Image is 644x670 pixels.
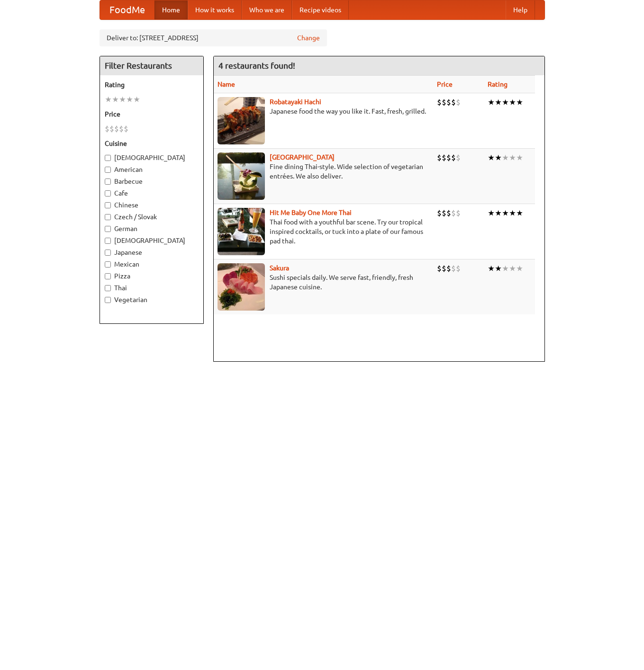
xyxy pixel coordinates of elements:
[270,153,335,161] a: [GEOGRAPHIC_DATA]
[105,190,111,197] input: Cafe
[105,295,199,304] label: Vegetarian
[446,97,451,107] li: $
[456,97,461,107] li: $
[119,94,126,105] li: ★
[516,97,523,107] li: ★
[109,124,114,134] li: $
[242,0,292,19] a: Who we are
[516,263,523,274] li: ★
[446,152,451,163] li: $
[218,80,235,88] a: Name
[105,224,199,233] label: German
[218,152,265,200] img: satay.jpg
[105,271,199,281] label: Pizza
[270,264,289,272] a: Sakura
[218,162,430,181] p: Fine dining Thai-style. Wide selection of vegetarian entrées. We also deliver.
[488,80,508,88] a: Rating
[218,97,265,144] img: robatayaki.jpg
[112,94,119,105] li: ★
[105,214,111,220] input: Czech / Slovak
[502,97,509,107] li: ★
[218,61,295,70] ng-pluralize: 4 restaurants found!
[105,261,111,268] input: Mexican
[105,248,199,257] label: Japanese
[124,124,128,134] li: $
[297,33,320,43] a: Change
[105,153,199,162] label: [DEMOGRAPHIC_DATA]
[509,208,516,218] li: ★
[446,263,451,274] li: $
[442,97,446,107] li: $
[218,107,430,116] p: Japanese food the way you like it. Fast, fresh, grilled.
[105,285,111,291] input: Thai
[456,152,461,163] li: $
[114,124,119,134] li: $
[100,29,327,46] div: Deliver to: [STREET_ADDRESS]
[105,177,199,186] label: Barbecue
[495,263,502,274] li: ★
[105,167,111,173] input: American
[437,208,442,218] li: $
[105,155,111,161] input: [DEMOGRAPHIC_DATA]
[451,97,456,107] li: $
[509,263,516,274] li: ★
[126,94,133,105] li: ★
[105,273,111,279] input: Pizza
[188,0,242,19] a: How it works
[437,97,442,107] li: $
[488,208,495,218] li: ★
[446,208,451,218] li: $
[437,263,442,274] li: $
[502,152,509,163] li: ★
[105,188,199,198] label: Cafe
[451,208,456,218] li: $
[270,209,352,216] a: Hit Me Baby One More Thai
[451,263,456,274] li: $
[100,56,203,75] h4: Filter Restaurants
[502,208,509,218] li: ★
[105,250,111,256] input: Japanese
[506,0,535,19] a: Help
[442,263,446,274] li: $
[488,97,495,107] li: ★
[442,208,446,218] li: $
[105,94,112,105] li: ★
[105,226,111,232] input: German
[119,124,124,134] li: $
[437,152,442,163] li: $
[105,109,199,119] h5: Price
[218,217,430,246] p: Thai food with a youthful bar scene. Try our tropical inspired cocktails, or tuck into a plate of...
[495,97,502,107] li: ★
[456,208,461,218] li: $
[105,139,199,148] h5: Cuisine
[495,208,502,218] li: ★
[218,263,265,311] img: sakura.jpg
[105,236,199,245] label: [DEMOGRAPHIC_DATA]
[509,152,516,163] li: ★
[442,152,446,163] li: $
[495,152,502,163] li: ★
[105,238,111,244] input: [DEMOGRAPHIC_DATA]
[516,152,523,163] li: ★
[218,273,430,292] p: Sushi specials daily. We serve fast, friendly, fresh Japanese cuisine.
[105,124,109,134] li: $
[292,0,349,19] a: Recipe videos
[105,179,111,185] input: Barbecue
[105,283,199,293] label: Thai
[100,0,154,19] a: FoodMe
[488,263,495,274] li: ★
[105,80,199,89] h5: Rating
[437,80,453,88] a: Price
[270,98,321,106] a: Robatayaki Hachi
[488,152,495,163] li: ★
[502,263,509,274] li: ★
[516,208,523,218] li: ★
[451,152,456,163] li: $
[105,259,199,269] label: Mexican
[105,165,199,174] label: American
[105,202,111,208] input: Chinese
[218,208,265,255] img: babythai.jpg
